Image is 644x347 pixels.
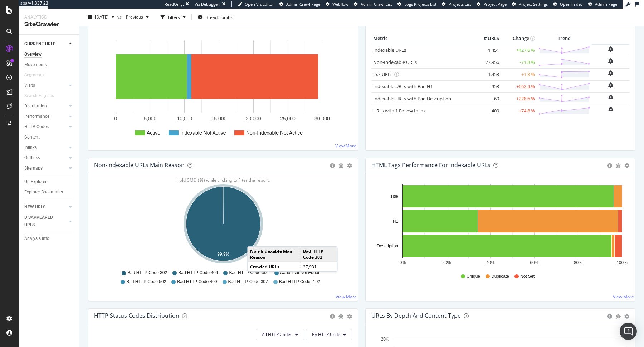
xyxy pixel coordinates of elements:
[177,116,192,121] text: 10,000
[390,194,399,199] text: Title
[501,33,537,44] th: Change
[373,83,433,90] a: Indexable URLs with Bad H1
[147,130,160,136] text: Active
[371,161,491,169] div: HTML Tags Performance for Indexable URLs
[472,56,501,68] td: 27,956
[24,123,67,131] a: HTTP Codes
[335,143,356,149] a: View More
[338,163,343,168] div: bug
[178,270,218,276] span: Bad HTTP Code 404
[24,71,44,79] div: Segments
[24,188,74,196] a: Explorer Bookmarks
[501,92,537,105] td: +228.6 %
[404,1,436,7] span: Logs Projects List
[613,294,634,300] a: View More
[94,161,185,169] div: Non-Indexable URLs Main Reason
[245,1,274,7] span: Open Viz Editor
[347,163,352,168] div: gear
[123,14,143,20] span: Previous
[24,235,49,242] div: Analysis Info
[248,247,300,262] td: Non-Indexable Main Reason
[127,270,167,276] span: Bad HTTP Code 302
[280,270,319,276] span: Canonical Not Equal
[248,262,300,271] td: Crawled URLs
[114,116,117,121] text: 0
[24,113,49,120] div: Performance
[117,14,123,20] span: vs
[229,270,269,276] span: Bad HTTP Code 301
[377,243,398,248] text: Description
[483,1,507,7] span: Project Page
[24,102,67,110] a: Distribution
[217,252,229,257] text: 99.9%
[472,33,501,44] th: # URLS
[373,71,392,77] a: 2xx URLs
[168,14,180,20] div: Filters
[491,273,509,280] span: Duplicate
[177,279,217,285] span: Bad HTTP Code 400
[280,116,296,121] text: 25,000
[371,312,461,319] div: URLs by Depth and Content Type
[205,14,233,20] span: Breadcrumbs
[330,163,335,168] div: circle-info
[472,44,501,56] td: 1,451
[24,235,74,242] a: Analysis Info
[85,11,117,23] button: [DATE]
[94,184,352,267] svg: A chart.
[442,1,471,7] a: Projects List
[246,130,303,136] text: Non-Indexable Not Active
[354,1,392,7] a: Admin Crawl List
[24,203,67,211] a: NEW URLS
[24,178,47,186] div: Url Explorer
[501,56,537,68] td: -71.8 %
[616,163,621,168] div: bug
[180,130,226,136] text: Indexable Not Active
[24,14,73,20] div: Analytics
[24,82,35,89] div: Visits
[347,314,352,319] div: gear
[256,329,304,340] button: All HTTP Codes
[624,314,629,319] div: gear
[24,203,45,211] div: NEW URLS
[24,165,43,172] div: Sitemaps
[94,33,352,145] div: A chart.
[512,1,548,7] a: Project Settings
[24,20,73,29] div: SiteCrawler
[608,70,613,76] div: bell-plus
[24,61,47,69] div: Movements
[326,1,348,7] a: Webflow
[24,92,54,100] div: Search Engines
[472,92,501,105] td: 69
[195,1,220,7] div: Viz Debugger:
[501,68,537,80] td: +1.3 %
[400,260,406,265] text: 0%
[449,1,471,7] span: Projects List
[373,47,406,53] a: Indexable URLs
[608,58,613,64] div: bell-plus
[165,1,184,7] div: ReadOnly:
[24,154,40,162] div: Outlinks
[608,82,613,88] div: bell-plus
[624,163,629,168] div: gear
[24,154,67,162] a: Outlinks
[300,247,337,262] td: Bad HTTP Code 302
[126,279,166,285] span: Bad HTTP Code 502
[306,329,352,340] button: By HTTP Code
[158,11,189,23] button: Filters
[262,331,292,337] span: All HTTP Codes
[24,102,47,110] div: Distribution
[24,144,67,151] a: Inlinks
[595,1,617,7] span: Admin Page
[286,1,320,7] span: Admin Crawl Page
[537,33,592,44] th: Trend
[279,279,320,285] span: Bad HTTP Code -102
[560,1,583,7] span: Open in dev
[24,40,55,48] div: CURRENT URLS
[24,71,51,79] a: Segments
[519,1,548,7] span: Project Settings
[371,184,630,267] svg: A chart.
[472,80,501,92] td: 953
[553,1,583,7] a: Open in dev
[279,1,320,7] a: Admin Crawl Page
